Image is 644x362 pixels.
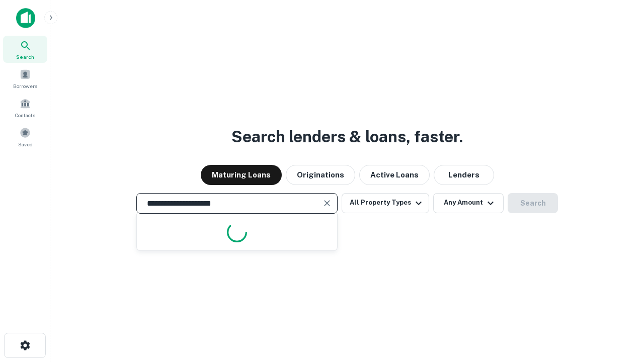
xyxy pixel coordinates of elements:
[201,165,282,185] button: Maturing Loans
[433,193,504,213] button: Any Amount
[15,111,35,119] span: Contacts
[231,125,463,149] h3: Search lenders & loans, faster.
[3,65,47,92] a: Borrowers
[594,282,644,330] iframe: Chat Widget
[286,165,355,185] button: Originations
[16,53,34,61] span: Search
[3,36,47,63] a: Search
[320,196,334,210] button: Clear
[3,94,47,121] a: Contacts
[434,165,494,185] button: Lenders
[359,165,430,185] button: Active Loans
[13,82,37,90] span: Borrowers
[342,193,429,213] button: All Property Types
[3,123,47,150] a: Saved
[18,140,33,148] span: Saved
[16,8,35,28] img: capitalize-icon.png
